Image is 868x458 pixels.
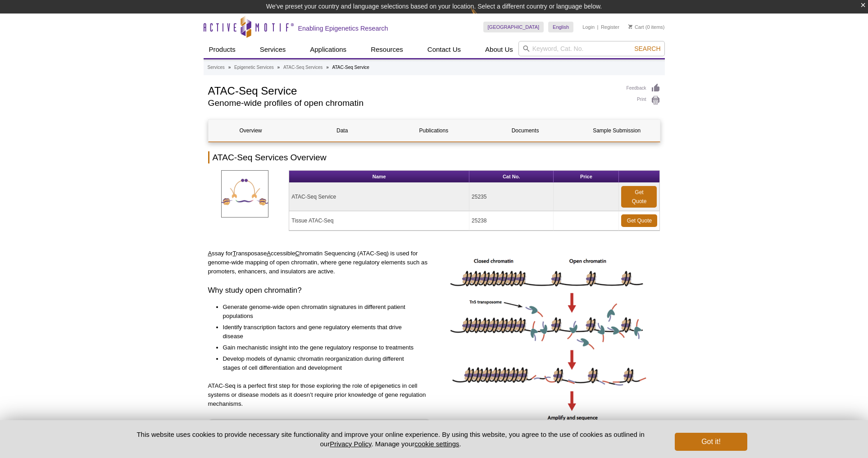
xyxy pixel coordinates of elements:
[422,41,466,58] a: Contact Us
[414,440,459,448] button: cookie settings
[548,22,573,32] a: English
[628,24,644,30] a: Cart
[621,186,657,208] a: Get Quote
[469,171,554,183] th: Cat No.
[483,120,568,141] a: Documents
[601,24,619,30] a: Register
[675,433,747,451] button: Got it!
[223,354,422,372] li: Develop models of dynamic chromatin reorganization during different stages of cell differentiatio...
[597,22,599,32] li: |
[300,120,385,141] a: Data
[204,41,241,58] a: Products
[209,120,293,141] a: Overview
[208,63,225,72] a: Services
[289,183,469,211] td: ATAC-Seq Service
[254,41,291,58] a: Services
[621,214,657,227] a: Get Quote
[518,41,665,56] input: Keyword, Cat. No.
[208,285,431,296] h3: Why study open chromatin?
[480,41,518,58] a: About Us
[330,440,371,448] a: Privacy Policy
[277,65,280,70] li: »
[208,249,431,276] p: ssay for ransposase ccessible hromatin Sequencing (ATAC-Seq) is used for genome-wide mapping of o...
[365,41,409,58] a: Resources
[283,63,323,72] a: ATAC-Seq Services
[447,249,650,424] img: ATAC-Seq image
[554,171,619,183] th: Price
[208,99,618,107] h2: Genome-wide profiles of open chromatin
[471,7,495,28] img: Change Here
[289,171,469,183] th: Name
[469,211,554,231] td: 25238
[304,41,352,58] a: Applications
[221,170,268,218] img: ATAC-SeqServices
[632,45,663,53] button: Search
[232,250,236,257] u: T
[391,120,476,141] a: Publications
[326,65,329,70] li: »
[469,183,554,211] td: 25235
[582,24,595,30] a: Login
[208,250,212,257] u: A
[228,65,231,70] li: »
[223,343,422,352] li: Gain mechanistic insight into the gene regulatory response to treatments
[634,45,660,52] span: Search
[298,24,388,32] h2: Enabling Epigenetics Research
[628,22,665,32] li: (0 items)
[234,63,274,72] a: Epigenetic Services
[208,381,431,408] p: ATAC-Seq is a perfect first step for those exploring the role of epigenetics in cell systems or d...
[289,211,469,231] td: Tissue ATAC-Seq
[223,303,422,321] li: Generate genome-wide open chromatin signatures in different patient populations
[627,83,660,93] a: Feedback
[223,323,422,341] li: Identify transcription factors and gene regulatory elements that drive disease
[208,83,618,97] h1: ATAC-Seq Service
[627,95,660,105] a: Print
[267,250,271,257] u: A
[483,22,544,32] a: [GEOGRAPHIC_DATA]
[208,420,431,440] a: Learn More About ATAC-Seq
[628,24,632,29] img: Your Cart
[295,250,300,257] u: C
[208,151,660,163] h2: ATAC-Seq Services Overview
[121,430,660,449] p: This website uses cookies to provide necessary site functionality and improve your online experie...
[332,65,369,70] li: ATAC-Seq Service
[574,120,659,141] a: Sample Submission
